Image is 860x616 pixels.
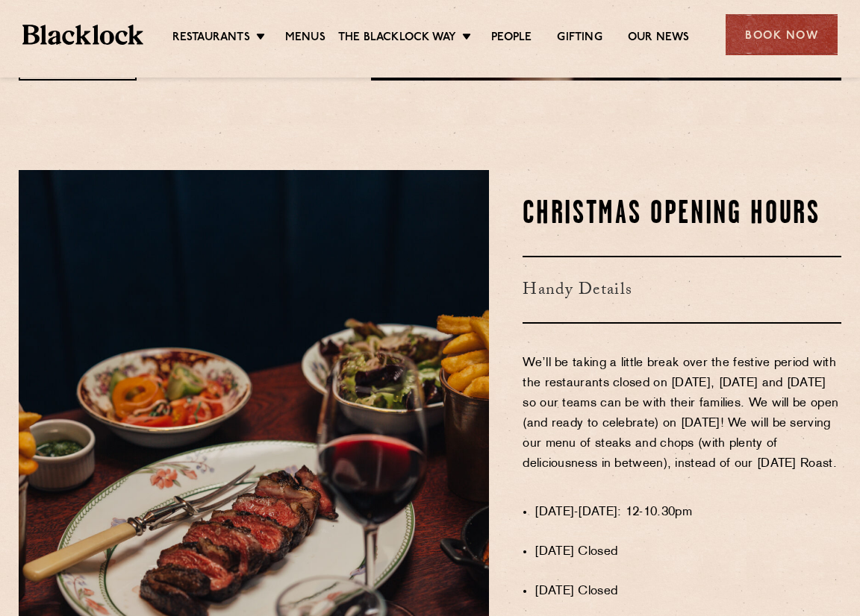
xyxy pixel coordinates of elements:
[628,31,690,47] a: Our News
[523,256,841,324] h3: Handy Details
[22,25,143,45] img: BL_Textured_Logo-footer-cropped.svg
[535,542,841,562] li: [DATE] Closed
[535,582,841,602] li: [DATE] Closed
[523,353,841,494] p: We’ll be taking a little break over the festive period with the restaurants closed on [DATE], [DA...
[491,31,532,47] a: People
[535,503,841,523] li: [DATE]-[DATE]: 12-10.30pm
[172,31,250,47] a: Restaurants
[726,14,838,55] div: Book Now
[338,31,456,47] a: The Blacklock Way
[285,31,325,47] a: Menus
[523,196,841,233] h2: Christmas Opening Hours
[557,31,602,47] a: Gifting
